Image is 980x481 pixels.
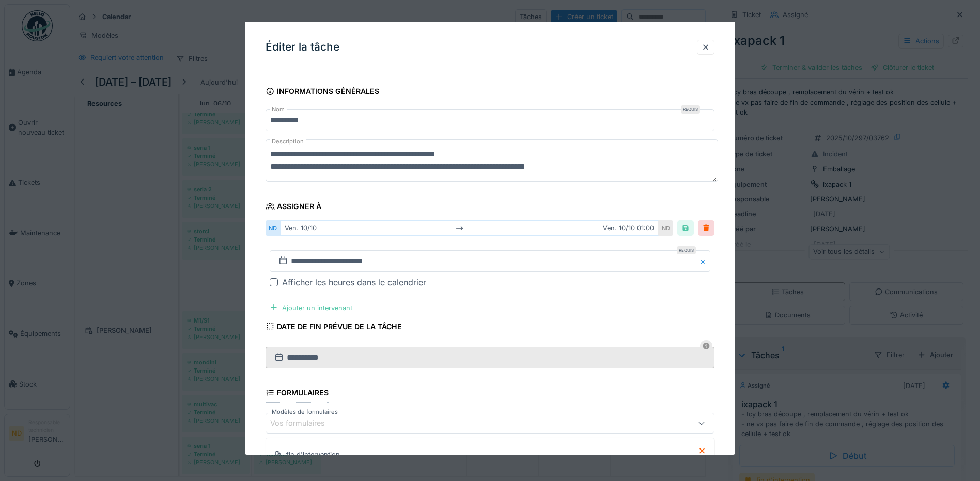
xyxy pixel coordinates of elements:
[270,408,340,416] label: Modèles de formulaires
[266,84,379,101] div: Informations générales
[266,41,339,54] h3: Éditer la tâche
[270,105,287,114] label: Nom
[699,250,710,272] button: Close
[266,385,329,403] div: Formulaires
[266,301,356,315] div: Ajouter un intervenant
[681,105,700,114] div: Requis
[659,220,673,235] div: ND
[270,135,306,148] label: Description
[266,220,280,235] div: ND
[286,450,340,459] div: fin d'intervention
[282,276,426,288] div: Afficher les heures dans le calendrier
[677,246,696,254] div: Requis
[266,319,402,336] div: Date de fin prévue de la tâche
[266,199,321,216] div: Assigner à
[280,220,659,235] div: ven. 10/10 ven. 10/10 01:00
[270,418,339,429] div: Vos formulaires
